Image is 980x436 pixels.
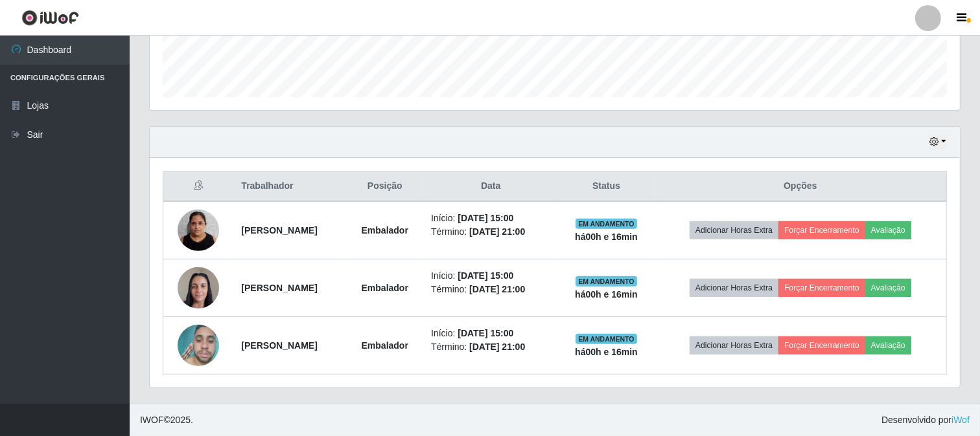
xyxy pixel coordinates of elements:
button: Adicionar Horas Extra [690,221,778,239]
time: [DATE] 15:00 [458,213,513,223]
time: [DATE] 21:00 [469,284,525,294]
img: 1748551724527.jpeg [178,318,219,373]
li: Início: [431,212,550,225]
th: Posição [347,171,424,202]
strong: há 00 h e 16 min [575,347,638,357]
th: Data [423,171,558,202]
strong: [PERSON_NAME] [241,283,317,293]
strong: há 00 h e 16 min [575,289,638,300]
span: EM ANDAMENTO [576,276,637,287]
button: Adicionar Horas Extra [690,279,778,297]
a: iWof [951,415,970,425]
button: Forçar Encerramento [778,279,865,297]
span: EM ANDAMENTO [576,334,637,344]
th: Trabalhador [233,171,346,202]
button: Forçar Encerramento [778,221,865,239]
li: Início: [431,327,550,340]
strong: Embalador [362,340,408,351]
strong: [PERSON_NAME] [241,225,317,235]
button: Adicionar Horas Extra [690,336,778,354]
img: 1700330584258.jpeg [178,202,219,257]
time: [DATE] 21:00 [469,226,525,237]
img: 1738436502768.jpeg [178,260,219,315]
li: Término: [431,340,550,354]
span: IWOF [140,415,164,425]
time: [DATE] 21:00 [469,342,525,352]
span: Desenvolvido por [881,413,970,427]
button: Avaliação [865,221,911,239]
li: Início: [431,269,550,283]
button: Avaliação [865,279,911,297]
li: Término: [431,283,550,296]
span: © 2025 . [140,413,193,427]
li: Término: [431,225,550,239]
time: [DATE] 15:00 [458,328,513,338]
strong: Embalador [362,225,408,235]
th: Status [558,171,654,202]
button: Forçar Encerramento [778,336,865,354]
strong: [PERSON_NAME] [241,340,317,351]
img: CoreUI Logo [21,10,79,26]
th: Opções [655,171,947,202]
strong: Embalador [362,283,408,293]
time: [DATE] 15:00 [458,270,513,281]
button: Avaliação [865,336,911,354]
strong: há 00 h e 16 min [575,232,638,242]
span: EM ANDAMENTO [576,219,637,229]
